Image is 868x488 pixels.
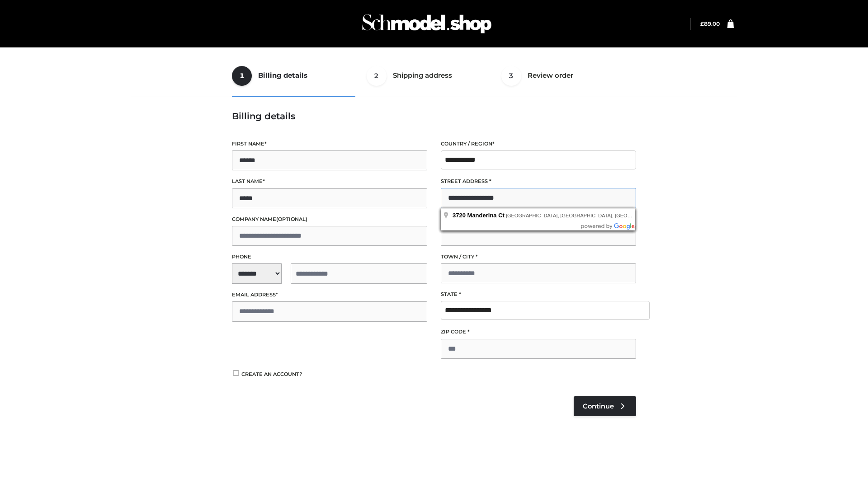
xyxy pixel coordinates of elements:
[276,216,307,222] span: (optional)
[441,253,636,261] label: Town / City
[467,212,505,219] span: Manderina Ct
[232,111,636,122] h3: Billing details
[506,213,667,218] span: [GEOGRAPHIC_DATA], [GEOGRAPHIC_DATA], [GEOGRAPHIC_DATA]
[232,370,240,376] input: Create an account?
[232,253,427,261] label: Phone
[232,140,427,148] label: First name
[241,371,302,377] span: Create an account?
[441,140,636,148] label: Country / Region
[232,177,427,186] label: Last name
[453,212,466,219] span: 3720
[574,396,636,416] a: Continue
[232,215,427,224] label: Company name
[232,291,427,299] label: Email address
[700,20,704,27] span: £
[441,290,636,299] label: State
[359,6,495,42] img: Schmodel Admin 964
[441,177,636,186] label: Street address
[700,20,720,27] bdi: 89.00
[700,20,720,27] a: £89.00
[583,402,614,410] span: Continue
[441,328,636,336] label: ZIP Code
